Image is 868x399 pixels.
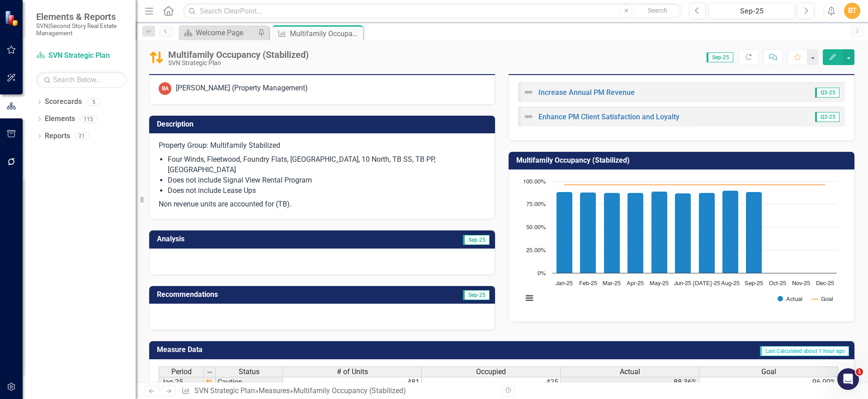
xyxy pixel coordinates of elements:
[157,291,387,299] h3: Recommendations
[538,88,635,97] a: Increase Annual PM Revenue
[526,202,546,207] text: 75.00%
[194,386,255,395] a: SVN Strategic Plan
[761,368,776,376] span: Goal
[707,52,733,62] span: Sep-25
[168,186,486,196] li: Does not include Lease Ups
[206,369,213,376] img: 8DAGhfEEPCf229AAAAAElFTkSuQmCC
[157,346,390,354] h3: Measure Data
[604,193,620,273] path: Mar-25, 87.52598753. Actual.
[181,386,495,396] div: » »
[815,88,840,98] span: Q3-25
[518,177,845,312] div: Chart. Highcharts interactive chart.
[168,60,309,66] div: SVN Strategic Plan
[538,113,679,121] a: Enhance PM Client Satisfaction and Loyalty
[837,368,859,390] iframe: Intercom live chat
[159,141,486,153] p: Property Group: Multifamily Stabilized
[674,281,691,286] text: Jun-25
[523,179,546,185] text: 100.00%
[526,225,546,230] text: 50.00%
[36,22,127,37] small: SVN|Second Story Real Estate Management
[523,87,534,98] img: Not Defined
[580,192,596,273] path: Feb-25, 87.94178794. Actual.
[650,281,669,286] text: May-25
[627,281,644,286] text: Apr-25
[844,3,860,19] button: BT
[699,193,715,273] path: Jul-25, 87.41573034. Actual.
[290,28,361,39] div: Multifamily Occupancy (Stabilized)
[239,368,259,376] span: Status
[516,156,850,164] h3: Multifamily Occupancy (Stabilized)
[518,177,841,312] svg: Interactive chart
[463,235,490,245] span: Sep-25
[816,281,834,286] text: Dec-25
[159,197,486,210] p: Non revenue units are accounted for (TB).
[259,386,290,395] a: Measures
[675,193,691,273] path: Jun-25, 86.9955157. Actual.
[45,97,82,107] a: Scorecards
[760,346,849,356] span: Last Calculated about 1 hour ago
[635,5,680,17] button: Search
[856,368,863,376] span: 1
[183,3,682,19] input: Search ClearPoint...
[812,296,833,302] button: Show Goal
[769,281,786,286] text: Oct-25
[651,192,668,273] path: May-25, 89.01345291. Actual.
[721,281,740,286] text: Aug-25
[206,379,213,386] img: 7u2iTZrTEZ7i9oDWlPBULAqDHDmR3vKCs7My6dMMCIpfJOwzDMAzDMBH4B3+rbZfrisroAAAAAElFTkSuQmCC
[648,7,667,14] span: Search
[722,191,739,273] path: Aug-25, 89.80477223. Actual.
[171,368,192,376] span: Period
[5,10,20,26] img: ClearPoint Strategy
[463,290,490,300] span: Sep-25
[168,155,486,175] li: Four Winds, Fleetwood, Foundry Flats, [GEOGRAPHIC_DATA], 10 North, TB SS, TB PP, [GEOGRAPHIC_DATA]
[526,248,546,253] text: 25.00%
[693,281,720,286] text: [DATE]-25
[579,281,597,286] text: Feb-25
[157,120,491,128] h3: Description
[745,281,763,286] text: Sep-25
[712,6,792,17] div: Sep-25
[557,192,573,273] path: Jan-25, 88.35758836. Actual.
[293,386,406,395] div: Multifamily Occupancy (Stabilized)
[620,368,640,376] span: Actual
[36,72,127,88] input: Search Below...
[80,115,97,123] div: 115
[792,281,810,286] text: Nov-25
[86,98,101,106] div: 5
[181,27,255,38] a: Welcome Page
[815,112,840,122] span: Q3-25
[556,281,573,286] text: Jan-25
[523,111,534,122] img: Not Defined
[627,193,644,273] path: Apr-25, 87.44394619. Actual.
[476,368,506,376] span: Occupied
[157,235,324,243] h3: Analysis
[337,368,368,376] span: # of Units
[36,51,127,61] a: SVN Strategic Plan
[557,181,826,273] g: Actual, series 1 of 2. Bar series with 12 bars.
[149,50,164,65] img: Caution
[603,281,621,286] text: Mar-25
[159,82,171,95] div: BA
[45,131,70,141] a: Reports
[778,296,802,302] button: Show Actual
[523,292,536,305] button: View chart menu, Chart
[75,132,89,140] div: 21
[176,83,308,94] div: [PERSON_NAME] (Property Management)
[563,183,827,187] g: Goal, series 2 of 2. Line with 12 data points.
[746,192,762,273] path: Sep-25, 88.26086957. Actual.
[45,114,75,124] a: Elements
[168,175,486,186] li: Does not include Signal View Rental Program
[708,3,795,19] button: Sep-25
[196,27,255,38] div: Welcome Page
[538,271,546,277] text: 0%
[36,11,127,22] span: Elements & Reports
[168,50,309,60] div: Multifamily Occupancy (Stabilized)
